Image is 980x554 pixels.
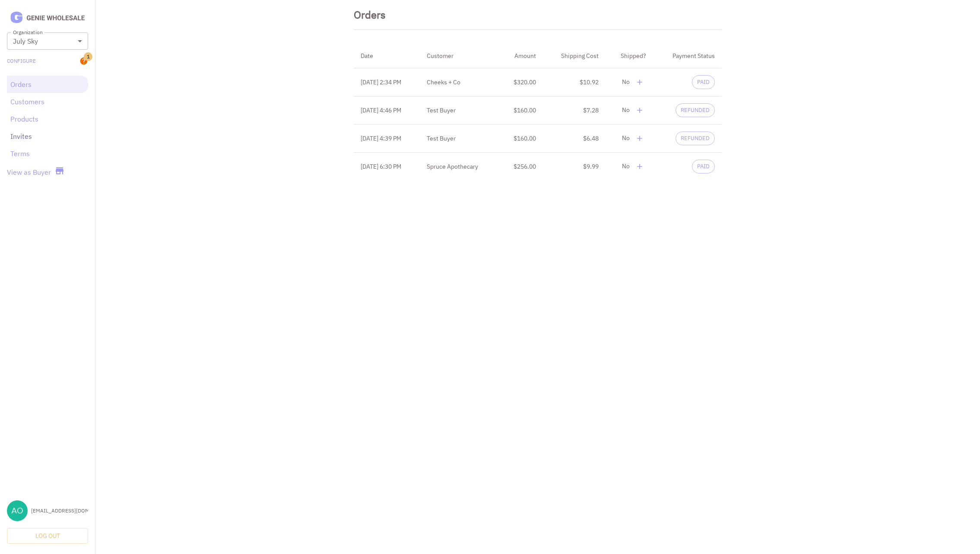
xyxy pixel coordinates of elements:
[499,44,543,68] th: Amount
[633,76,646,89] button: delete
[606,153,653,181] td: No
[633,160,646,173] button: delete
[354,7,386,22] div: Orders
[31,507,88,515] div: [EMAIL_ADDRESS][DOMAIN_NAME]
[10,96,85,107] a: Customers
[606,96,653,125] td: No
[13,29,42,36] label: Organization
[543,96,606,125] td: $7.28
[7,10,88,26] img: Logo
[676,106,714,115] span: REFUNDED
[7,32,88,50] div: July Sky
[499,153,543,181] td: $256.00
[499,68,543,96] td: $320.00
[543,68,606,96] td: $10.92
[420,68,499,96] th: Cheeks + Co
[420,153,499,181] th: Spruce Apothecary
[692,163,714,171] span: PAID
[499,125,543,153] td: $160.00
[633,104,646,117] button: delete
[543,153,606,181] td: $9.99
[10,131,85,141] a: Invites
[606,44,653,68] th: Shipped?
[84,52,92,61] span: 1
[420,44,499,68] th: Customer
[354,44,722,180] table: simple table
[354,125,420,153] th: [DATE] 4:39 PM
[676,134,714,143] span: REFUNDED
[692,78,714,86] span: PAID
[606,125,653,153] td: No
[7,500,28,521] img: aoxue@julyskyskincare.com
[543,125,606,153] td: $6.48
[543,44,606,68] th: Shipping Cost
[420,125,499,153] th: Test Buyer
[7,528,88,544] button: Log Out
[420,96,499,125] th: Test Buyer
[7,57,36,65] a: Configure
[10,148,85,159] a: Terms
[10,79,85,90] a: Orders
[606,68,653,96] td: No
[10,114,85,124] a: Products
[653,44,721,68] th: Payment Status
[633,132,646,145] button: delete
[354,96,420,125] th: [DATE] 4:46 PM
[354,68,420,96] th: [DATE] 2:34 PM
[7,167,51,177] a: View as Buyer
[354,44,420,68] th: Date
[354,153,420,181] th: [DATE] 6:30 PM
[499,96,543,125] td: $160.00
